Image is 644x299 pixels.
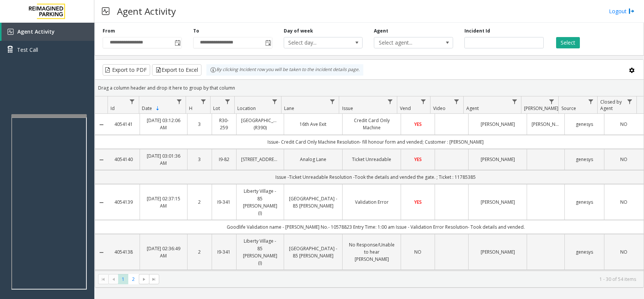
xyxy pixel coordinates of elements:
span: NO [620,121,627,127]
span: Go to the last page [149,274,159,285]
a: [STREET_ADDRESS] [241,156,279,163]
span: Select agent... [374,37,437,48]
span: Go to the next page [141,276,147,282]
a: NO [609,198,639,206]
td: Goodlife Validation name - [PERSON_NAME] No.- 10578823 Entry Time: 1:00 am Issue - Validation Err... [108,220,644,234]
div: Data table [95,96,644,271]
a: [PERSON_NAME] [473,156,522,163]
span: Test Call [17,46,38,54]
a: H Filter Menu [198,96,208,107]
a: I9-82 [217,156,232,163]
a: Date Filter Menu [174,96,184,107]
span: Toggle popup [173,37,181,48]
img: infoIcon.svg [210,67,216,73]
a: Collapse Details [95,157,108,163]
a: Lane Filter Menu [327,96,337,107]
a: 4054140 [112,156,135,163]
a: Ticket Unreadable [347,156,396,163]
a: Collapse Details [95,200,108,206]
span: YES [414,156,422,163]
span: Closed by Agent [600,99,622,112]
span: NO [620,156,627,163]
a: genesys [569,198,599,206]
span: Sortable [155,105,161,112]
h3: Agent Activity [113,2,180,20]
a: NO [609,248,639,256]
a: 3 [192,156,207,163]
kendo-pager-info: 1 - 30 of 54 items [164,276,636,282]
a: YES [406,198,430,206]
a: NO [609,121,639,128]
a: 2 [192,198,207,206]
a: 3 [192,121,207,128]
a: Issue Filter Menu [385,96,395,107]
a: Liberty Village - 85 [PERSON_NAME] (I) [241,237,279,266]
img: logout [629,7,635,15]
a: Source Filter Menu [586,96,596,107]
a: YES [406,156,430,163]
span: NO [620,249,627,255]
a: Closed by Agent Filter Menu [625,96,635,107]
a: [DATE] 02:36:49 AM [144,245,183,259]
button: Select [556,37,580,48]
a: 16th Ave Exit [289,121,338,128]
a: Location Filter Menu [269,96,280,107]
a: Logout [609,7,635,15]
label: From [103,28,115,34]
span: Agent Activity [17,28,55,35]
a: genesys [569,248,599,256]
img: 'icon' [8,29,14,35]
a: Agent Activity [2,23,94,41]
label: To [193,28,199,34]
span: Go to the next page [139,274,149,285]
a: Validation Error [347,198,396,206]
a: Credit Card Only Machine [347,117,396,131]
a: Analog Lane [289,156,338,163]
a: R30-259 [217,117,232,131]
a: [PERSON_NAME] [473,121,522,128]
span: Vend [400,105,411,112]
a: 4054141 [112,121,135,128]
div: By clicking Incident row you will be taken to the incident details page. [206,64,363,76]
a: Video Filter Menu [452,96,462,107]
span: Id [111,105,115,112]
td: Issue -Ticket Unreadable Resolution -Took the details and vended the gate. ; Ticket : 11785385 [108,170,644,184]
span: Lot [213,105,220,112]
a: Liberty Village - 85 [PERSON_NAME] (I) [241,187,279,217]
a: Vend Filter Menu [418,96,429,107]
span: Select day... [284,37,347,48]
a: 4054138 [112,248,135,256]
a: YES [406,121,430,128]
span: NO [414,249,421,255]
td: No Response/Unable to hear [PERSON_NAME] [108,270,644,284]
span: Location [237,105,256,112]
a: No Response/Unable to hear [PERSON_NAME] [347,241,396,263]
span: YES [414,199,422,205]
span: YES [414,121,422,127]
span: [PERSON_NAME] [524,105,558,112]
span: Date [142,105,152,112]
button: Export to PDF [103,64,150,76]
a: [GEOGRAPHIC_DATA] (R390) [241,117,279,131]
a: 4054139 [112,198,135,206]
img: pageIcon [102,2,109,20]
a: [GEOGRAPHIC_DATA] - 85 [PERSON_NAME] [289,245,338,259]
a: Agent Filter Menu [509,96,520,107]
span: Go to the last page [151,276,157,282]
a: [DATE] 03:12:06 AM [144,117,183,131]
span: Source [561,105,576,112]
span: Issue [342,105,353,112]
a: Id Filter Menu [127,96,137,107]
a: [DATE] 02:37:15 AM [144,195,183,209]
span: Lane [284,105,294,112]
a: I9-341 [217,248,232,256]
button: Export to Excel [152,64,201,76]
span: Video [433,105,446,112]
a: Lot Filter Menu [223,96,233,107]
a: Parker Filter Menu [547,96,557,107]
a: [GEOGRAPHIC_DATA] - 85 [PERSON_NAME] [289,195,338,209]
a: [DATE] 03:01:36 AM [144,152,183,167]
a: genesys [569,156,599,163]
span: Page 2 [128,274,138,284]
a: 2 [192,248,207,256]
